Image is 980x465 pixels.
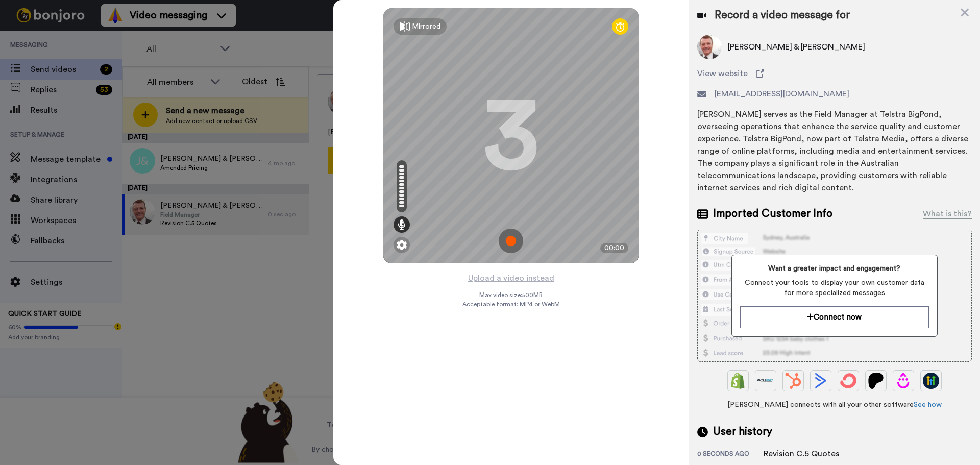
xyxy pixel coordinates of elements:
span: Acceptable format: MP4 or WebM [462,300,560,308]
img: ConvertKit [840,373,856,389]
div: Revision C.5 Quotes [764,448,839,460]
div: What is this? [923,208,972,220]
button: Upload a video instead [465,272,557,285]
img: Hubspot [785,373,801,389]
a: See how [914,401,942,408]
span: Imported Customer Info [713,206,832,222]
img: Patreon [868,373,884,389]
span: Want a greater impact and engagement? [740,263,928,274]
button: Connect now [740,306,928,328]
img: ActiveCampaign [813,373,829,389]
div: 0 seconds ago [697,450,764,460]
span: [EMAIL_ADDRESS][DOMAIN_NAME] [715,88,849,100]
div: [PERSON_NAME] serves as the Field Manager at Telstra BigPond, overseeing operations that enhance ... [697,108,972,194]
img: ic_record_start.svg [499,229,523,253]
span: Connect your tools to display your own customer data for more specialized messages [740,278,928,298]
img: ic_gear.svg [397,240,407,250]
div: 00:00 [600,243,628,253]
span: View website [697,67,748,80]
span: Max video size: 500 MB [479,291,543,299]
span: [PERSON_NAME] connects with all your other software [697,400,972,410]
span: User history [713,424,772,439]
a: View website [697,67,972,80]
img: GoHighLevel [923,373,939,389]
div: 3 [483,97,539,174]
img: Shopify [730,373,746,389]
img: Drip [895,373,912,389]
img: Ontraport [757,373,774,389]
